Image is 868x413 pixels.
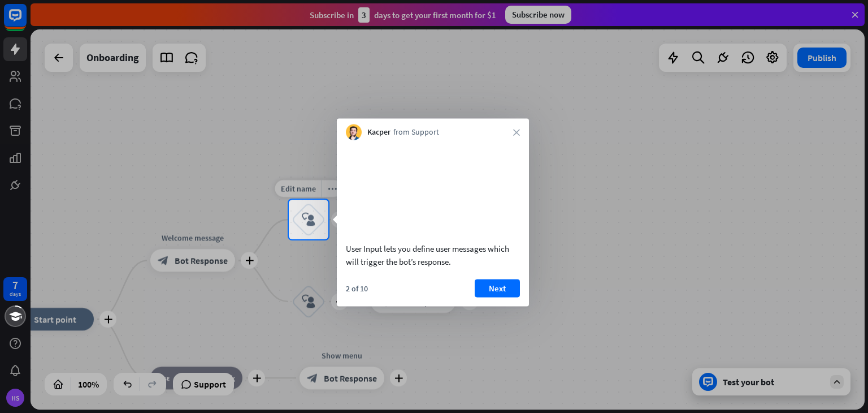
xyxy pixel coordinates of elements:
span: Kacper [367,127,390,138]
div: 2 of 10 [346,283,368,293]
button: Next [475,279,520,297]
div: User Input lets you define user messages which will trigger the bot’s response. [346,242,520,268]
i: block_user_input [302,213,315,226]
span: from Support [393,127,439,138]
i: close [513,129,520,136]
button: Open LiveChat chat widget [9,5,43,38]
